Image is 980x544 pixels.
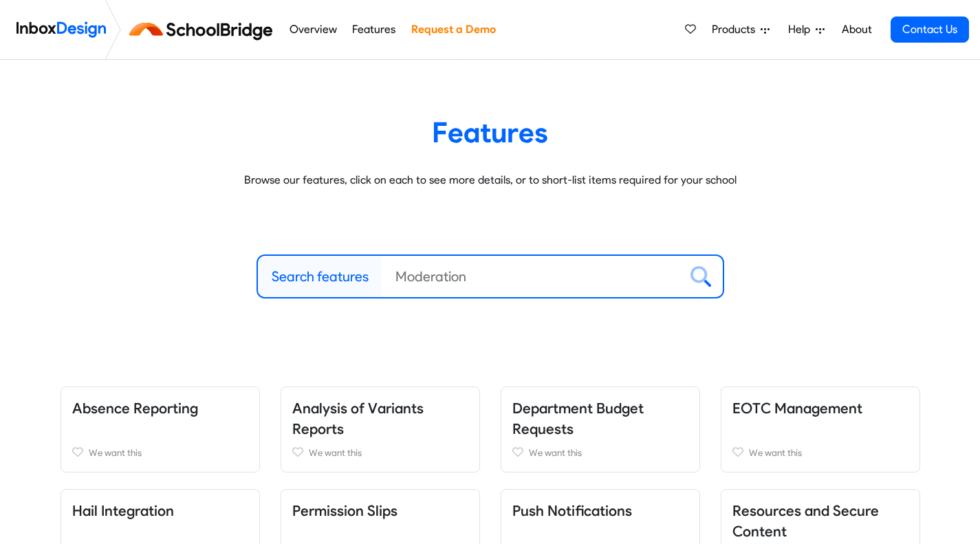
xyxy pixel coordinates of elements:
[292,502,398,519] a: Permission Slips
[407,16,499,43] a: Request a Demo
[710,387,930,472] div: EOTC Management
[512,444,688,461] a: We want this
[732,444,908,461] a: We want this
[309,447,362,458] span: We want this
[706,16,775,43] a: Products
[127,13,281,46] img: schoolbridge logo
[788,21,816,38] span: Help
[89,447,142,458] span: We want this
[732,502,879,540] a: Resources and Secure Content
[749,447,802,458] span: We want this
[285,16,340,43] a: Overview
[529,447,582,458] span: We want this
[292,444,468,461] a: We want this
[50,387,270,472] div: Absence Reporting
[490,387,710,472] div: Department Budget Requests
[272,266,369,287] label: Search features
[891,17,969,43] a: Contact Us
[512,502,632,519] a: Push Notifications
[349,16,400,43] a: Features
[71,172,910,188] p: Browse our features, click on each to see more details, or to short-list items required for your ...
[382,256,679,297] input: Moderation
[838,16,875,43] a: About
[512,400,644,437] a: Department Budget Requests
[72,400,198,417] a: Absence Reporting
[71,115,910,150] heading: Features
[783,16,830,43] a: Help
[270,387,490,472] div: Analysis of Variants Reports
[712,21,761,38] span: Products
[292,400,424,437] a: Analysis of Variants Reports
[732,400,862,417] a: EOTC Management
[72,502,174,519] a: Hail Integration
[72,444,248,461] a: We want this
